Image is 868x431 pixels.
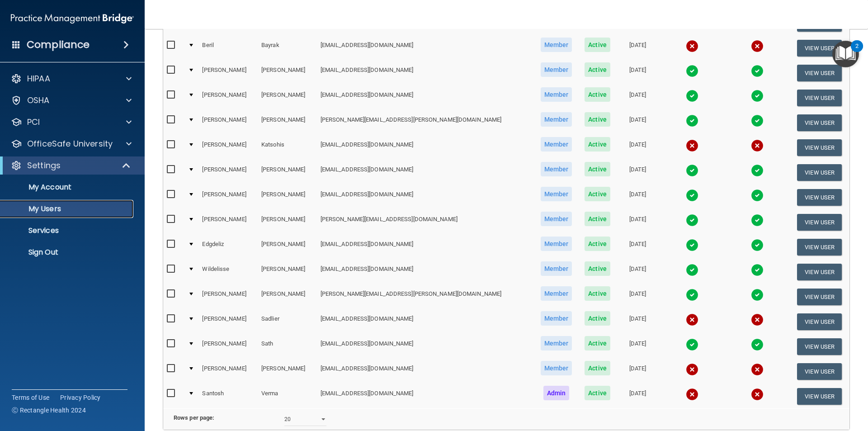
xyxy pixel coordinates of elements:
[258,85,317,110] td: [PERSON_NAME]
[797,289,842,305] button: View User
[198,160,258,185] td: [PERSON_NAME]
[797,90,842,106] button: View User
[317,135,534,160] td: [EMAIL_ADDRESS][DOMAIN_NAME]
[317,85,534,110] td: [EMAIL_ADDRESS][DOMAIN_NAME]
[541,237,572,251] span: Member
[317,260,534,284] td: [EMAIL_ADDRESS][DOMAIN_NAME]
[797,40,842,57] button: View User
[585,212,610,226] span: Active
[541,162,572,176] span: Member
[27,73,50,84] p: HIPAA
[198,309,258,334] td: [PERSON_NAME]
[541,62,572,77] span: Member
[797,214,842,231] button: View User
[541,212,572,226] span: Member
[541,286,572,301] span: Member
[585,38,610,52] span: Active
[585,137,610,152] span: Active
[317,384,534,408] td: [EMAIL_ADDRESS][DOMAIN_NAME]
[541,112,572,127] span: Member
[686,90,698,102] img: tick.e7d51cea.svg
[198,135,258,160] td: [PERSON_NAME]
[258,135,317,160] td: Katsohis
[686,264,698,276] img: tick.e7d51cea.svg
[686,189,698,202] img: tick.e7d51cea.svg
[686,40,698,52] img: cross.ca9f0e7f.svg
[686,239,698,251] img: tick.e7d51cea.svg
[585,187,610,201] span: Active
[751,264,764,276] img: tick.e7d51cea.svg
[585,261,610,276] span: Active
[317,235,534,260] td: [EMAIL_ADDRESS][DOMAIN_NAME]
[686,65,698,77] img: tick.e7d51cea.svg
[751,363,764,376] img: cross.ca9f0e7f.svg
[317,334,534,359] td: [EMAIL_ADDRESS][DOMAIN_NAME]
[616,235,659,260] td: [DATE]
[797,65,842,81] button: View User
[541,187,572,201] span: Member
[317,210,534,235] td: [PERSON_NAME][EMAIL_ADDRESS][DOMAIN_NAME]
[317,359,534,384] td: [EMAIL_ADDRESS][DOMAIN_NAME]
[686,388,698,401] img: cross.ca9f0e7f.svg
[686,139,698,152] img: cross.ca9f0e7f.svg
[317,185,534,210] td: [EMAIL_ADDRESS][DOMAIN_NAME]
[6,248,129,257] p: Sign Out
[317,284,534,309] td: [PERSON_NAME][EMAIL_ADDRESS][PERSON_NAME][DOMAIN_NAME]
[585,311,610,326] span: Active
[27,160,61,171] p: Settings
[6,204,129,213] p: My Users
[616,85,659,110] td: [DATE]
[541,137,572,152] span: Member
[27,38,90,51] h4: Compliance
[797,114,842,131] button: View User
[616,210,659,235] td: [DATE]
[751,90,764,102] img: tick.e7d51cea.svg
[11,73,132,84] a: HIPAA
[797,164,842,181] button: View User
[585,386,610,400] span: Active
[541,361,572,375] span: Member
[27,117,40,128] p: PCI
[686,313,698,326] img: cross.ca9f0e7f.svg
[27,138,113,149] p: OfficeSafe University
[258,384,317,408] td: Verma
[585,62,610,77] span: Active
[616,61,659,85] td: [DATE]
[686,164,698,177] img: tick.e7d51cea.svg
[751,239,764,251] img: tick.e7d51cea.svg
[616,160,659,185] td: [DATE]
[686,338,698,351] img: tick.e7d51cea.svg
[11,117,132,128] a: PCI
[686,214,698,227] img: tick.e7d51cea.svg
[585,361,610,375] span: Active
[751,289,764,301] img: tick.e7d51cea.svg
[198,85,258,110] td: [PERSON_NAME]
[751,313,764,326] img: cross.ca9f0e7f.svg
[317,36,534,61] td: [EMAIL_ADDRESS][DOMAIN_NAME]
[198,36,258,61] td: Beril
[11,95,132,106] a: OSHA
[616,260,659,284] td: [DATE]
[585,336,610,350] span: Active
[317,110,534,135] td: [PERSON_NAME][EMAIL_ADDRESS][PERSON_NAME][DOMAIN_NAME]
[27,95,50,106] p: OSHA
[6,226,129,235] p: Services
[12,393,49,402] a: Terms of Use
[258,185,317,210] td: [PERSON_NAME]
[198,359,258,384] td: [PERSON_NAME]
[543,386,570,400] span: Admin
[616,334,659,359] td: [DATE]
[11,160,131,171] a: Settings
[751,40,764,52] img: cross.ca9f0e7f.svg
[317,160,534,185] td: [EMAIL_ADDRESS][DOMAIN_NAME]
[541,87,572,102] span: Member
[751,164,764,177] img: tick.e7d51cea.svg
[797,363,842,380] button: View User
[541,311,572,326] span: Member
[6,183,129,192] p: My Account
[258,309,317,334] td: Sadlier
[751,189,764,202] img: tick.e7d51cea.svg
[198,334,258,359] td: [PERSON_NAME]
[797,264,842,280] button: View User
[198,185,258,210] td: [PERSON_NAME]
